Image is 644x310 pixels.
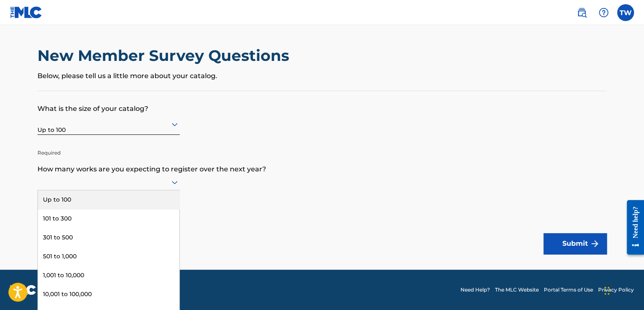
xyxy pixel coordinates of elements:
div: 101 to 300 [38,209,179,228]
div: 10,001 to 100,000 [38,285,179,304]
img: search [577,8,587,18]
div: Up to 100 [38,190,179,209]
p: Required [37,137,180,157]
a: The MLC Website [495,286,539,294]
div: 1,001 to 10,000 [38,266,179,285]
a: Need Help? [460,286,490,294]
p: Below, please tell us a little more about your catalog. [37,71,607,81]
p: How many works are you expecting to register over the next year? [37,152,607,174]
img: logo [10,285,36,295]
a: Public Search [573,4,590,21]
div: 501 to 1,000 [38,247,179,266]
div: Drag [604,278,609,303]
a: Privacy Policy [598,286,634,294]
button: Submit [543,233,607,254]
iframe: Resource Center [620,194,644,261]
p: What is the size of your catalog? [37,91,607,114]
div: Help [595,4,612,21]
iframe: Chat Widget [602,270,644,310]
img: help [599,8,609,18]
div: Up to 100 [37,114,180,134]
div: User Menu [617,4,634,21]
div: 301 to 500 [38,228,179,247]
h2: New Member Survey Questions [37,46,293,65]
img: MLC Logo [10,6,43,18]
a: Portal Terms of Use [544,286,593,294]
img: f7272a7cc735f4ea7f67.svg [590,239,600,249]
